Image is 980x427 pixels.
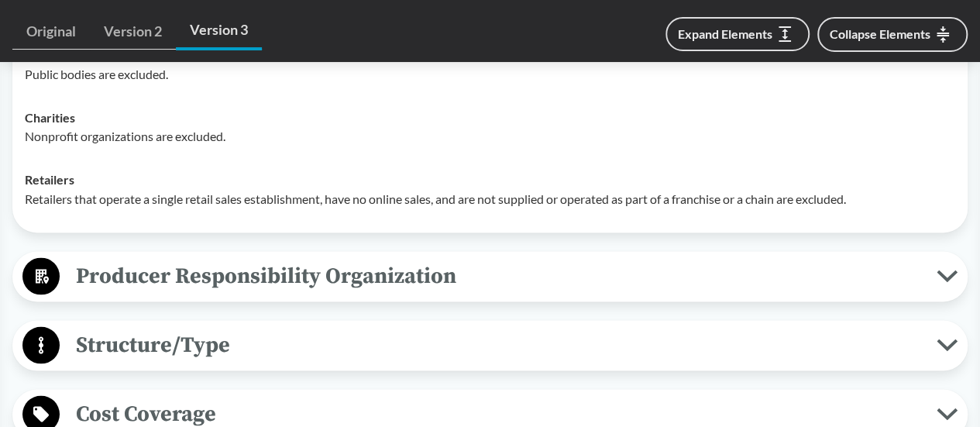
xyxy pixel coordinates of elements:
[60,258,937,293] span: Producer Responsibility Organization
[18,325,962,365] button: Structure/Type
[25,172,74,187] strong: Retailers
[817,17,968,52] button: Collapse Elements
[25,65,955,84] p: Public bodies are excluded.
[665,17,810,51] button: Expand Elements
[12,14,90,50] a: Original
[90,14,176,50] a: Version 2
[25,127,955,146] p: Nonprofit organizations are excluded.
[60,327,937,362] span: Structure/Type
[25,189,955,208] p: Retailers that operate a single retail sales establishment, have no online sales, and are not sup...
[18,257,962,296] button: Producer Responsibility Organization
[25,110,75,125] strong: Charities
[176,12,262,50] a: Version 3
[25,48,101,63] strong: Governments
